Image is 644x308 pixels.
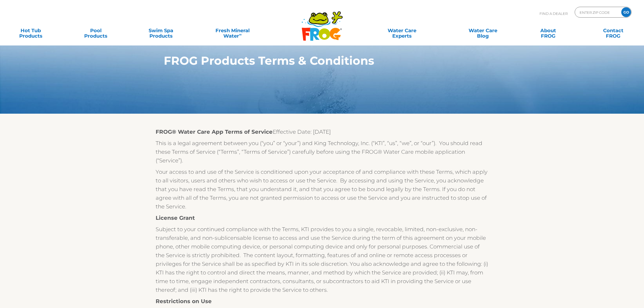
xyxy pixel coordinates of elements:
a: Fresh MineralWater∞ [201,25,264,36]
h1: FROG Products Terms & Conditions [164,54,455,67]
p: This is a legal agreement between you (“you” or “your”) and King Technology, Inc. (“KTI”, “us”, “... [156,139,489,165]
input: GO [621,7,631,17]
p: Subject to your continued compliance with the Terms, KTI provides to you a single, revocable, lim... [156,225,489,294]
a: ContactFROG [588,25,639,36]
a: Hot TubProducts [5,25,56,36]
a: Swim SpaProducts [136,25,186,36]
strong: License Grant [156,215,195,221]
a: PoolProducts [71,25,121,36]
strong: FROG® Water Care App Terms of Service [156,129,273,135]
input: Zip Code Form [579,8,616,16]
a: Water CareBlog [458,25,508,36]
sup: ∞ [239,32,242,37]
a: AboutFROG [523,25,573,36]
p: Your access to and use of the Service is conditioned upon your acceptance of and compliance with ... [156,168,489,211]
a: Water CareExperts [361,25,443,36]
strong: Restrictions on Use [156,298,212,304]
p: Find A Dealer [540,7,568,20]
p: Effective Date: [DATE] [156,127,489,136]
